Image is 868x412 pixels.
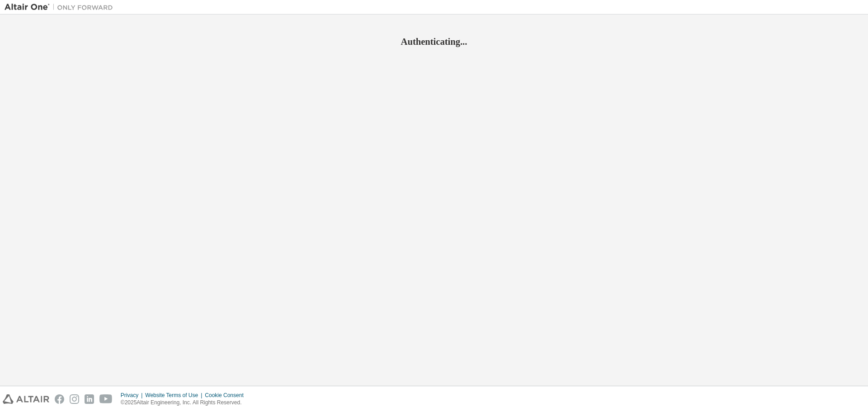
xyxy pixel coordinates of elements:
h2: Authenticating... [5,36,863,47]
div: Privacy [121,392,145,399]
div: Cookie Consent [205,392,249,399]
img: instagram.svg [70,394,79,404]
img: altair_logo.svg [3,394,49,404]
div: Website Terms of Use [145,392,205,399]
img: facebook.svg [55,394,64,404]
img: linkedin.svg [85,394,94,404]
p: © 2025 Altair Engineering, Inc. All Rights Reserved. [121,399,249,407]
img: Altair One [5,3,118,12]
img: youtube.svg [99,394,113,404]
